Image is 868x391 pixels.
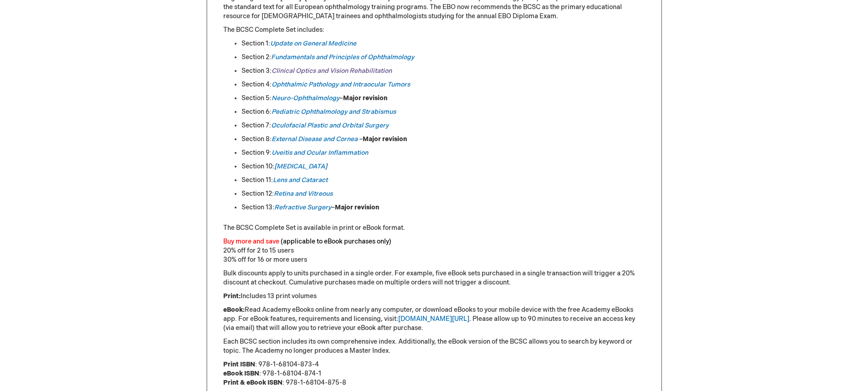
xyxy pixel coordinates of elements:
[223,361,255,368] strong: Print ISBN
[272,94,339,102] a: Neuro-Ophthalmology
[223,238,279,245] font: Buy more and save
[272,67,392,75] a: Clinical Optics and Vision Rehabilitation
[241,107,645,117] li: Section 6:
[241,53,645,62] li: Section 2:
[223,379,282,386] strong: Print & eBook ISBN
[241,176,645,185] li: Section 11:
[241,162,645,171] li: Section 10:
[281,238,391,245] font: (applicable to eBook purchases only)
[241,66,645,76] li: Section 3:
[274,162,327,170] a: [MEDICAL_DATA]
[343,94,387,102] strong: Major revision
[272,81,410,88] a: Ophthalmic Pathology and Intraocular Tumors
[241,39,645,48] li: Section 1:
[241,148,645,157] li: Section 9:
[223,25,645,35] p: The BCSC Complete Set includes:
[223,337,645,355] p: Each BCSC section includes its own comprehensive index. Additionally, the eBook version of the BC...
[272,135,358,143] a: External Disease and Cornea
[241,203,645,212] li: Section 13: –
[272,108,396,116] a: Pediatric Ophthalmology and Strabismus
[272,149,368,157] a: Uveitis and Ocular Inflammation
[398,315,469,323] a: [DOMAIN_NAME][URL]
[223,370,259,377] strong: eBook ISBN
[274,203,331,211] a: Refractive Surgery
[223,292,241,300] strong: Print:
[335,203,379,211] strong: Major revision
[241,121,645,130] li: Section 7:
[241,80,645,89] li: Section 4:
[223,237,645,264] p: 20% off for 2 to 15 users 30% off for 16 or more users
[363,135,407,143] strong: Major revision
[223,292,645,301] p: Includes 13 print volumes
[274,190,333,198] a: Retina and Vitreous
[271,53,414,61] a: Fundamentals and Principles of Ophthalmology
[223,306,245,314] strong: eBook:
[241,94,645,103] li: Section 5: –
[223,305,645,333] p: Read Academy eBooks online from nearly any computer, or download eBooks to your mobile device wit...
[241,189,645,198] li: Section 12:
[223,269,645,287] p: Bulk discounts apply to units purchased in a single order. For example, five eBook sets purchased...
[273,176,328,184] a: Lens and Cataract
[271,122,389,129] a: Oculofacial Plastic and Orbital Surgery
[270,40,356,47] a: Update on General Medicine
[241,135,645,144] li: Section 8: –
[223,360,645,387] p: : 978-1-68104-873-4 : 978-1-68104-874-1 : 978-1-68104-875-8
[223,223,645,233] p: The BCSC Complete Set is available in print or eBook format.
